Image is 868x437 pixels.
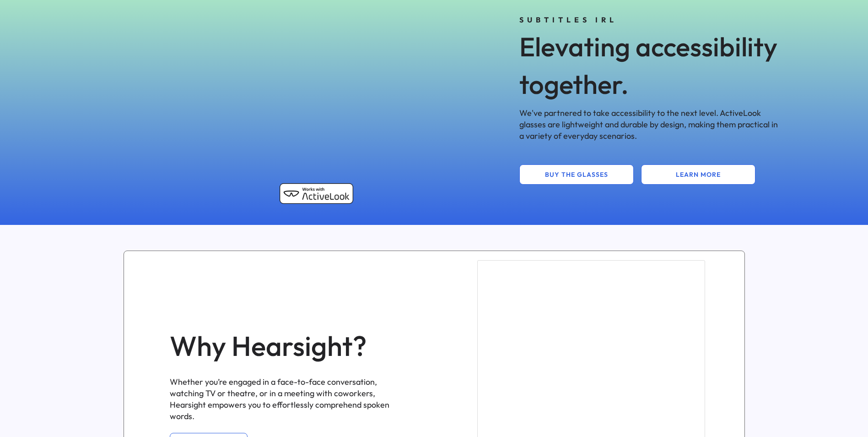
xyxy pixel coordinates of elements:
div: Elevating accessibility together. [519,28,779,102]
div: Why Hearsight? [170,327,411,365]
div: SUBTITLES IRL [519,15,779,25]
div: Whether you’re engaged in a face-to-face conversation, watching TV or theatre, or in a meeting wi... [170,376,411,422]
button: BUY THE GLASSES [519,164,634,185]
div: We've partnered to take accessibility to the next level. ActiveLook glasses are lightweight and d... [519,107,779,142]
img: Works with ActiveLook badge [280,183,353,204]
button: LEARN MORE [641,164,755,185]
